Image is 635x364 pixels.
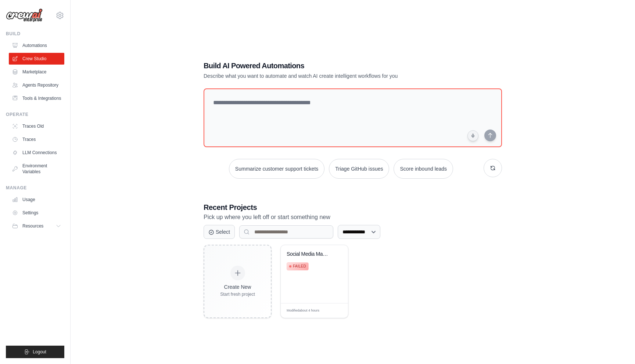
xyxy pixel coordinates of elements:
[204,212,502,222] p: Pick up where you left off or start something new
[9,207,64,219] a: Settings
[9,53,64,65] a: Crew Studio
[6,346,64,358] button: Logout
[9,120,64,132] a: Traces Old
[9,134,64,145] a: Traces
[204,202,502,212] h3: Recent Projects
[287,308,319,313] span: Modified about 4 hours
[9,79,64,91] a: Agents Repository
[6,112,64,117] div: Operate
[6,31,64,37] div: Build
[293,263,306,269] span: Failed
[9,194,64,205] a: Usage
[204,61,451,71] h1: Build AI Powered Automations
[6,185,64,191] div: Manage
[220,283,255,291] div: Create New
[9,92,64,104] a: Tools & Integrations
[9,66,64,78] a: Marketplace
[329,159,389,179] button: Triage GitHub issues
[204,225,235,239] button: Select
[484,159,502,177] button: Get new suggestions
[9,40,64,51] a: Automations
[22,223,43,229] span: Resources
[9,147,64,159] a: LLM Connections
[331,308,337,313] span: Edit
[598,329,635,364] iframe: Chat Widget
[9,160,64,178] a: Environment Variables
[220,291,255,297] div: Start fresh project
[204,72,451,80] p: Describe what you want to automate and watch AI create intelligent workflows for you
[229,159,324,179] button: Summarize customer support tickets
[33,349,46,355] span: Logout
[287,251,331,258] div: Social Media Management Hub
[9,220,64,232] button: Resources
[394,159,453,179] button: Score inbound leads
[6,8,43,22] img: Logo
[467,130,478,141] button: Click to speak your automation idea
